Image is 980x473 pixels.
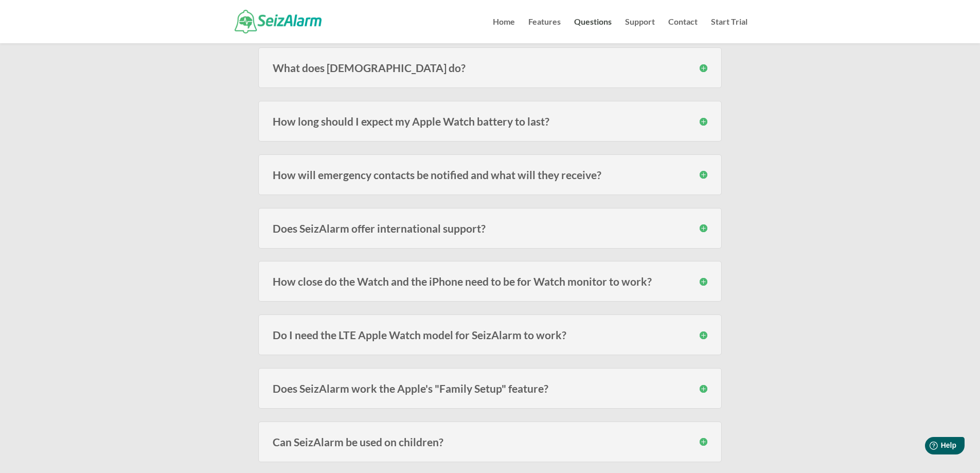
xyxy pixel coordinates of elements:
[273,169,707,180] h3: How will emergency contacts be notified and what will they receive?
[574,18,612,43] a: Questions
[235,10,322,33] img: SeizAlarm
[273,276,707,287] h3: How close do the Watch and the iPhone need to be for Watch monitor to work?
[273,223,707,234] h3: Does SeizAlarm offer international support?
[668,18,698,43] a: Contact
[273,116,707,127] h3: How long should I expect my Apple Watch battery to last?
[273,383,707,394] h3: Does SeizAlarm work the Apple's "Family Setup" feature?
[493,18,515,43] a: Home
[528,18,561,43] a: Features
[273,62,707,73] h3: What does [DEMOGRAPHIC_DATA] do?
[711,18,747,43] a: Start Trial
[273,436,707,447] h3: Can SeizAlarm be used on children?
[273,329,707,340] h3: Do I need the LTE Apple Watch model for SeizAlarm to work?
[888,433,969,462] iframe: Help widget launcher
[625,18,655,43] a: Support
